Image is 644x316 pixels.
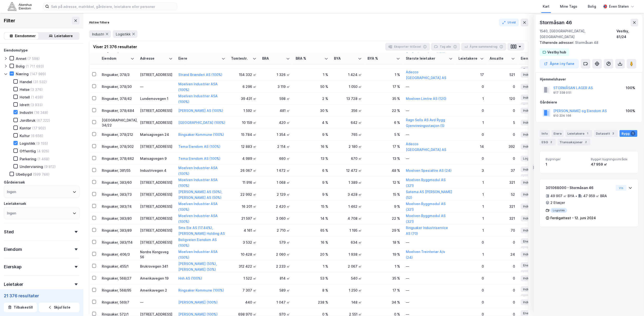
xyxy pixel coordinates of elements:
div: 392 [490,144,515,149]
div: 15 % [367,192,400,197]
div: 321 [490,180,515,185]
div: 16 % [296,240,328,245]
div: Kart [543,4,549,9]
div: [STREET_ADDRESS] [140,216,173,221]
div: Ringsaker, 378/30 [102,84,134,89]
div: 1 % [367,264,400,269]
div: (1 459) [31,95,43,99]
div: 3 119 ㎡ [262,84,290,89]
div: — [406,240,453,245]
div: Bolig [16,64,25,69]
div: Ringsaker, 568/27 [102,276,134,281]
div: Ringsaker, 378/302 [102,144,134,149]
div: 356 ㎡ [334,108,362,113]
div: 12 883 ㎡ [231,144,256,149]
span: Industri [523,108,534,113]
div: Info [540,130,550,137]
div: [STREET_ADDRESS] [140,144,173,149]
div: 1 462 ㎡ [334,204,362,209]
div: 100% [626,85,635,91]
div: 917 338 051 [553,91,571,95]
div: Største leietaker [406,56,447,61]
div: 312 422 ㎡ [231,264,256,269]
button: Tilbakestill [4,303,37,312]
div: 0 [458,276,484,281]
span: Industri [523,192,534,197]
div: BRA % [296,56,322,61]
div: Eiere [178,56,220,61]
div: 540 ㎡ [334,276,362,281]
div: Parkering [20,157,36,161]
span: Tomannsbolig [523,67,544,72]
div: Ringsaker, 383/73 [102,192,134,197]
span: Industri [523,72,534,77]
div: 4 708 ㎡ [334,216,362,221]
div: 49 907 ㎡ BYA [550,193,574,199]
div: (9 155) [36,141,48,146]
div: 598 ㎡ [262,96,290,101]
div: 16 % [296,144,328,149]
div: 1 068 ㎡ [262,180,290,185]
span: Enebolig [523,263,536,268]
div: 1 [546,161,587,167]
div: 17 [458,72,484,77]
div: 1 424 ㎡ [334,72,362,77]
div: Eiendom [4,247,22,252]
div: 642 ㎡ [334,120,362,125]
div: — [406,264,453,269]
div: (3 933) [30,103,43,107]
span: Logistikk [116,32,131,36]
div: 1 326 ㎡ [262,72,290,77]
div: 3 060 ㎡ [262,216,290,221]
div: 10 159 ㎡ [231,120,256,125]
span: Industri [523,204,534,209]
div: 26 067 ㎡ [231,168,256,173]
div: Industrivegen 4 [140,168,173,173]
span: Industri [92,32,104,36]
div: — [406,132,453,137]
span: Industri [523,120,534,125]
div: Transaksjoner [558,139,590,145]
div: Gårdeiere [540,99,638,105]
div: 48 % [367,168,400,173]
div: 1 354 ㎡ [262,132,290,137]
div: 2 [549,140,554,144]
div: Brukrovegen 341 [140,264,173,269]
div: Jordbruk [20,118,35,123]
div: Ferdigattest - 12. juni 2024 [550,215,596,221]
div: 13 % [367,156,400,161]
div: 420 ㎡ [262,120,290,125]
div: Kontor [20,126,31,130]
div: Bygg [620,130,637,137]
div: Ringsaker, 378/3 [102,72,134,77]
span: Logistikk [523,175,536,180]
div: 9 % [296,192,328,197]
div: 2 % [296,96,328,101]
span: Tilhørende adresser: [540,40,575,45]
div: 0 [458,156,484,161]
div: 11 916 ㎡ [231,180,256,185]
span: Industri [523,252,534,257]
span: Industri [523,276,534,281]
span: Logistikk [523,270,536,276]
div: 0 [490,132,515,137]
div: Even Stølen [609,4,629,9]
div: 17 % [367,84,400,89]
div: 47 959 ㎡ BRA [583,193,607,199]
div: 634 ㎡ [334,240,362,245]
div: 301068000 - Stormåsan 46 [546,185,614,191]
div: 1 % [296,72,328,77]
div: 1 672 ㎡ [262,168,290,173]
span: Industri [523,144,534,149]
div: 35 % [367,96,400,101]
input: Søk på adresse, matrikkel, gårdeiere, leietakere eller personer [49,3,177,10]
div: — [140,84,173,89]
div: BYA % [367,56,394,61]
div: 12 % [367,180,400,185]
div: BYA [334,56,356,61]
div: 6 296 ㎡ [231,84,256,89]
div: 521 [490,72,515,77]
div: Eiendomstyper [521,56,567,61]
div: [STREET_ADDRESS] [140,120,173,125]
div: Eierskap [4,264,21,270]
